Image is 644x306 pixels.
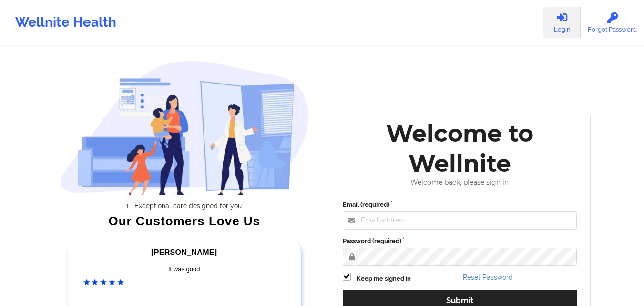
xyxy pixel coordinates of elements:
li: Exceptional care designed for you. [69,202,309,210]
div: Welcome to Wellnite [336,118,584,179]
span: [PERSON_NAME] [151,248,217,256]
a: Forgot Password [581,7,644,38]
img: wellnite-auth-hero_200.c722682e.png [60,60,309,195]
label: Password (required) [343,236,577,246]
label: Keep me signed in [357,274,411,284]
div: It was good [83,264,286,274]
a: Reset Password [463,274,513,281]
input: Email address [343,211,577,230]
a: Login [543,7,581,38]
div: Our Customers Love Us [60,216,309,226]
label: Email (required) [343,200,577,210]
div: Welcome back, please sign in [336,179,584,187]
